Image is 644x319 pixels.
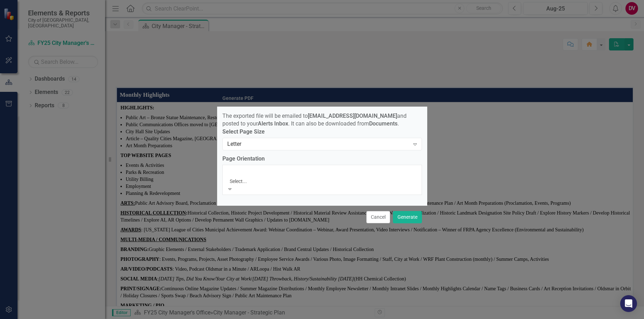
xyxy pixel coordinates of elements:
[366,211,390,223] button: Cancel
[222,96,254,101] div: Generate PDF
[258,120,288,127] strong: Alerts Inbox
[222,113,407,127] span: The exported file will be emailed to and posted to your . It can also be downloaded from .
[227,140,410,148] div: Letter
[620,295,637,312] div: Open Intercom Messenger
[222,155,422,163] label: Page Orientation
[369,120,397,127] strong: Documents
[308,113,397,119] strong: [EMAIL_ADDRESS][DOMAIN_NAME]
[230,178,331,185] div: Select...
[222,128,422,136] label: Select Page Size
[393,211,422,223] button: Generate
